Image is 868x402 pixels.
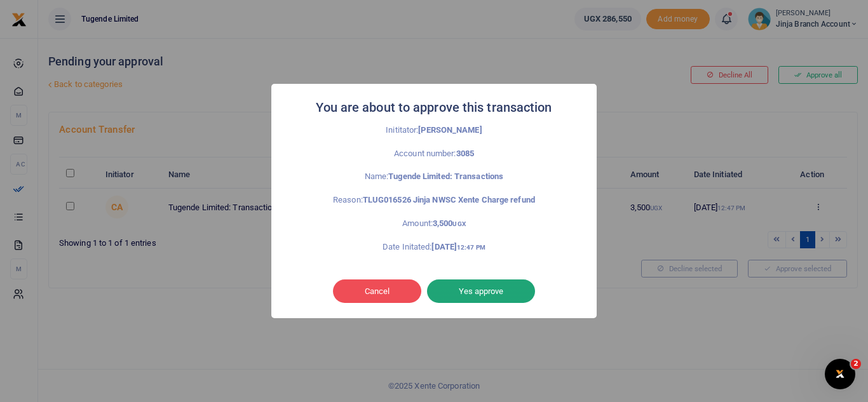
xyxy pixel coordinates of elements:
[299,241,569,254] p: Date Initated:
[363,195,535,204] strong: TLUG016526 Jinja NWSC Xente Charge refund
[388,171,503,181] strong: Tugende Limited: Transactions
[316,97,552,119] h2: You are about to approve this transaction
[825,359,855,389] iframe: Intercom live chat
[299,194,569,207] p: Reason:
[299,147,569,161] p: Account number:
[299,124,569,137] p: Inititator:
[457,244,485,251] small: 12:47 PM
[333,279,421,304] button: Cancel
[431,242,485,251] strong: [DATE]
[299,217,569,231] p: Amount:
[427,279,535,304] button: Yes approve
[452,220,465,227] small: UGX
[418,125,482,135] strong: [PERSON_NAME]
[299,170,569,184] p: Name:
[456,149,474,158] strong: 3085
[851,359,861,369] span: 2
[433,218,466,228] strong: 3,500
